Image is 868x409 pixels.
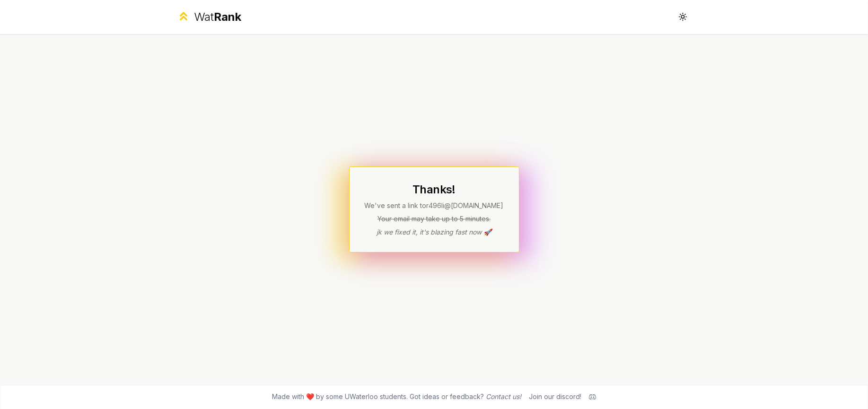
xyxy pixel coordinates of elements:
[365,182,504,197] h1: Thanks!
[177,9,242,25] a: WatRank
[486,392,521,400] a: Contact us!
[272,392,521,401] span: Made with ❤️ by some UWaterloo students. Got ideas or feedback?
[194,9,241,25] div: Wat
[365,227,504,237] p: jk we fixed it, it's blazing fast now 🚀
[365,201,504,210] p: We've sent a link to r496li @[DOMAIN_NAME]
[529,392,581,401] div: Join our discord!
[214,10,241,24] span: Rank
[365,214,504,224] p: Your email may take up to 5 minutes.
